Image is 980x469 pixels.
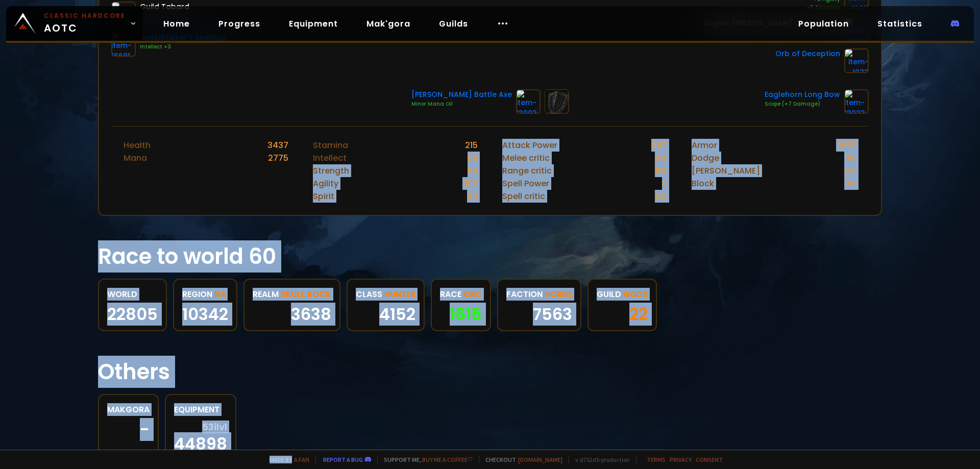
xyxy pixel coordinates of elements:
[111,32,136,57] img: item-16681
[165,394,236,461] a: Equipment53ilvl44898
[545,288,572,301] span: Horde
[323,456,363,463] a: Report a bug
[124,139,151,152] div: Health
[44,11,126,36] span: AOTC
[98,394,159,461] a: Makgora-
[440,307,482,322] div: 1615
[463,288,482,301] span: Orc
[670,456,692,463] a: Privacy
[422,456,473,463] a: Buy me a coffee
[692,152,719,164] div: Dodge
[214,288,226,301] span: NA
[844,89,869,114] img: item-13023
[844,152,856,164] div: 11 %
[623,288,648,301] span: GODS
[468,152,478,164] div: 89
[844,164,856,177] div: 5 %
[377,456,473,463] span: Support me,
[107,288,158,301] div: World
[844,48,869,73] img: item-1973
[174,422,227,452] div: 44898
[358,13,419,34] a: Mak'gora
[347,279,425,331] a: classHunter4152
[411,100,512,108] div: Minor Mana Oil
[44,11,126,20] small: Classic Hardcore
[465,139,478,152] div: 215
[174,403,227,416] div: Equipment
[140,2,189,12] div: Guild Tabard
[107,307,158,322] div: 22805
[411,89,512,100] div: [PERSON_NAME] Battle Axe
[155,13,198,34] a: Home
[281,288,331,301] span: Skull Rock
[253,288,331,301] div: realm
[263,456,309,463] span: Made by
[431,13,476,34] a: Guilds
[107,422,150,437] div: -
[182,288,228,301] div: region
[790,13,857,34] a: Population
[655,164,667,177] div: 11 %
[502,152,550,164] div: Melee critic
[655,190,667,203] div: 5 %
[98,279,167,331] a: World22805
[497,279,581,331] a: factionHorde7563
[844,177,856,190] div: 0 %
[243,279,340,331] a: realmSkull Rock3638
[173,279,237,331] a: regionNA10342
[502,139,557,152] div: Attack Power
[518,456,562,463] a: [DOMAIN_NAME]
[202,422,227,432] span: 53 ilvl
[124,152,147,164] div: Mana
[597,307,648,322] div: 22
[506,288,572,301] div: faction
[281,13,346,34] a: Equipment
[739,4,840,12] div: +6 Stamina
[313,190,334,203] div: Spirit
[836,139,856,152] div: 2863
[356,288,415,301] div: class
[440,288,482,301] div: race
[268,152,288,164] div: 2775
[140,43,226,51] div: Intellect +3
[765,100,840,108] div: Scope (+7 Damage)
[569,456,630,463] span: v. d752d5 - production
[253,307,331,322] div: 3638
[467,190,478,203] div: 94
[313,164,349,177] div: Strength
[313,139,348,152] div: Stamina
[98,356,882,388] h1: Others
[502,177,549,190] div: Spell Power
[210,13,268,34] a: Progress
[692,164,760,177] div: [PERSON_NAME]
[98,240,882,273] h1: Race to world 60
[313,177,338,190] div: Agility
[267,139,288,152] div: 3437
[107,403,150,416] div: Makgora
[506,307,572,322] div: 7563
[692,139,717,152] div: Armor
[597,288,648,301] div: guild
[384,288,415,301] span: Hunter
[775,48,840,59] div: Orb of Deception
[502,190,545,203] div: Spell critic
[294,456,309,463] a: a fan
[502,164,552,177] div: Range critic
[479,456,562,463] span: Checkout
[431,279,491,331] a: raceOrc1615
[651,139,667,152] div: 497
[516,89,541,114] img: item-13003
[696,456,723,463] a: Consent
[765,89,840,100] div: Eaglehorn Long Bow
[647,456,666,463] a: Terms
[356,307,415,322] div: 4152
[313,152,347,164] div: Intellect
[655,152,667,164] div: 6 %
[662,177,667,190] div: 0
[462,177,478,190] div: 302
[182,307,228,322] div: 10342
[468,164,478,177] div: 95
[6,6,143,41] a: Classic HardcoreAOTC
[692,177,714,190] div: Block
[869,13,930,34] a: Statistics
